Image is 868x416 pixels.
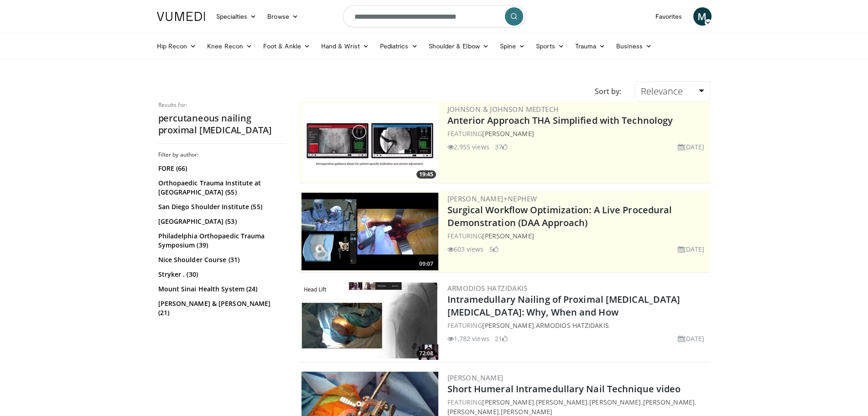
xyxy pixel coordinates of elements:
[588,81,628,101] div: Sort by:
[447,383,681,395] a: Short Humeral Intramedullary Nail Technique video
[611,37,657,55] a: Business
[158,232,284,250] a: Philadelphia Orthopaedic Trauma Symposium (39)
[489,244,499,254] li: 5
[301,282,438,360] a: 72:08
[416,349,436,358] span: 72:08
[416,260,436,268] span: 09:07
[650,7,688,26] a: Favorites
[262,7,304,26] a: Browse
[693,7,712,26] a: M
[495,334,508,343] li: 21
[530,37,570,55] a: Sports
[447,321,708,330] div: FEATURING ,
[416,170,436,179] span: 19:45
[447,334,489,343] li: 1,782 views
[678,244,705,254] li: [DATE]
[447,129,708,138] div: FEATURING
[301,103,438,181] a: 19:45
[494,37,530,55] a: Spine
[447,373,504,382] a: [PERSON_NAME]
[301,193,438,270] img: bcfc90b5-8c69-4b20-afee-af4c0acaf118.300x170_q85_crop-smart_upscale.jpg
[157,12,205,21] img: VuMedi Logo
[158,284,284,294] a: Mount Sinai Health System (24)
[447,194,537,203] a: [PERSON_NAME]+Nephew
[447,284,528,293] a: Armodios Hatzidakis
[447,204,672,229] a: Surgical Workflow Optimization: A Live Procedural Demonstration (DAA Approach)
[158,299,284,317] a: [PERSON_NAME] & [PERSON_NAME] (21)
[482,321,534,330] a: [PERSON_NAME]
[158,179,284,197] a: Orthopaedic Trauma Institute at [GEOGRAPHIC_DATA] (55)
[158,270,284,279] a: Stryker . (30)
[641,85,683,97] span: Relevance
[158,202,284,211] a: San Diego Shoulder Institute (55)
[158,151,286,158] h3: Filter by author:
[570,37,611,55] a: Trauma
[589,398,641,406] a: [PERSON_NAME]
[447,114,673,126] a: Anterior Approach THA Simplified with Technology
[316,37,374,55] a: Hand & Wrist
[343,5,525,27] input: Search topics, interventions
[301,103,438,181] img: 06bb1c17-1231-4454-8f12-6191b0b3b81a.300x170_q85_crop-smart_upscale.jpg
[447,105,559,114] a: Johnson & Johnson MedTech
[158,101,286,109] p: Results for:
[501,407,552,416] a: [PERSON_NAME]
[158,112,286,136] h2: percutaneous nailing proximal [MEDICAL_DATA]
[447,244,484,254] li: 603 views
[447,231,708,241] div: FEATURING
[635,81,710,101] a: Relevance
[678,334,705,343] li: [DATE]
[301,193,438,270] a: 09:07
[151,37,202,55] a: Hip Recon
[158,255,284,264] a: Nice Shoulder Course (31)
[211,7,262,26] a: Specialties
[447,142,489,152] li: 2,955 views
[301,282,438,360] img: 2294a05c-9c78-43a3-be21-f98653b8503a.300x170_q85_crop-smart_upscale.jpg
[447,293,681,318] a: Intramedullary Nailing of Proximal [MEDICAL_DATA] [MEDICAL_DATA]: Why, When and How
[374,37,423,55] a: Pediatrics
[482,129,534,138] a: [PERSON_NAME]
[158,164,284,173] a: FORE (66)
[447,407,499,416] a: [PERSON_NAME]
[536,398,587,406] a: [PERSON_NAME]
[495,142,508,152] li: 37
[482,398,534,406] a: [PERSON_NAME]
[536,321,609,330] a: Armodios Hatzidakis
[158,217,284,226] a: [GEOGRAPHIC_DATA] (53)
[643,398,695,406] a: [PERSON_NAME]
[482,232,534,240] a: [PERSON_NAME]
[258,37,316,55] a: Foot & Ankle
[678,142,705,152] li: [DATE]
[202,37,258,55] a: Knee Recon
[423,37,494,55] a: Shoulder & Elbow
